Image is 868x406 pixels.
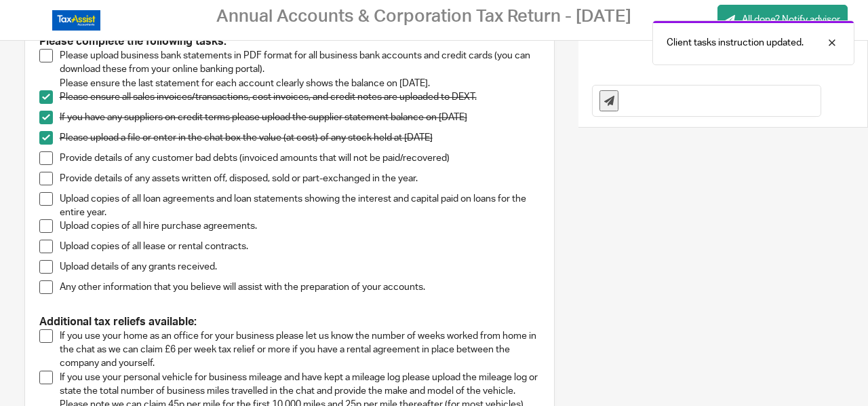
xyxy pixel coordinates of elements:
[60,172,540,185] p: Provide details of any assets written off, disposed, sold or part-exchanged in the year.
[60,240,540,253] p: Upload copies of all lease or rental contracts.
[39,36,226,47] strong: Please complete the following tasks:
[216,6,631,27] h2: Annual Accounts & Corporation Tax Return - [DATE]
[60,49,540,77] p: Please upload business bank statements in PDF format for all business bank accounts and credit ca...
[60,192,540,220] p: Upload copies of all loan agreements and loan statements showing the interest and capital paid on...
[60,90,540,104] p: Please ensure all sales invoices/transactions, cost invoices, and credit notes are uploaded to DEXT.
[52,10,100,31] img: Logo_TaxAssistAccountants_FullColour_RGB.png
[717,5,848,35] a: All done? Notify advisor
[60,280,540,294] p: Any other information that you believe will assist with the preparation of your accounts.
[60,131,540,145] p: Please upload a file or enter in the chat box the value (at cost) of any stock held at [DATE]
[60,77,540,90] p: Please ensure the last statement for each account clearly shows the balance on [DATE].
[39,316,197,327] strong: Additional tax reliefs available:
[60,151,540,165] p: Provide details of any customer bad debts (invoiced amounts that will not be paid/recovered)
[60,111,540,124] p: If you have any suppliers on credit terms please upload the supplier statement balance on [DATE]
[667,36,804,50] p: Client tasks instruction updated.
[60,219,540,233] p: Upload copies of all hire purchase agreements.
[60,329,540,371] p: If you use your home as an office for your business please let us know the number of weeks worked...
[60,260,540,274] p: Upload details of any grants received.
